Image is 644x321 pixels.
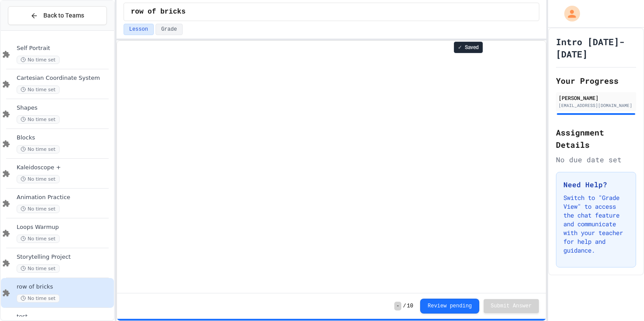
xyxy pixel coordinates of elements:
[491,303,532,310] span: Submit Answer
[407,303,413,310] span: 10
[17,253,112,261] span: Storytelling Project
[17,115,60,124] span: No time set
[8,6,107,25] button: Back to Teams
[559,102,633,109] div: [EMAIL_ADDRESS][DOMAIN_NAME]
[556,154,636,165] div: No due date set
[17,313,112,321] span: test
[556,126,636,151] h2: Assignment Details
[17,56,60,64] span: No time set
[17,294,60,303] span: No time set
[17,145,60,153] span: No time set
[484,299,539,313] button: Submit Answer
[17,104,112,112] span: Shapes
[17,164,112,171] span: Kaleidoscope +
[17,194,112,201] span: Animation Practice
[559,94,633,102] div: [PERSON_NAME]
[131,7,186,17] span: row of bricks
[17,283,112,291] span: row of bricks
[17,264,60,273] span: No time set
[555,4,582,24] div: My Account
[458,44,462,51] span: ✓
[43,11,84,20] span: Back to Teams
[556,36,636,60] h1: Intro [DATE]-[DATE]
[17,235,60,243] span: No time set
[17,75,112,82] span: Cartesian Coordinate System
[17,224,112,231] span: Loops Warmup
[465,44,479,51] span: Saved
[124,24,154,35] button: Lesson
[563,179,629,190] h3: Need Help?
[17,205,60,213] span: No time set
[156,24,183,35] button: Grade
[563,193,629,255] p: Switch to "Grade View" to access the chat feature and communicate with your teacher for help and ...
[403,303,406,310] span: /
[117,41,546,293] iframe: To enrich screen reader interactions, please activate Accessibility in Grammarly extension settings
[556,75,636,87] h2: Your Progress
[607,286,635,312] iframe: chat widget
[394,302,401,310] span: -
[420,299,479,314] button: Review pending
[17,86,60,94] span: No time set
[17,175,60,183] span: No time set
[17,134,112,142] span: Blocks
[17,45,112,52] span: Self Portrait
